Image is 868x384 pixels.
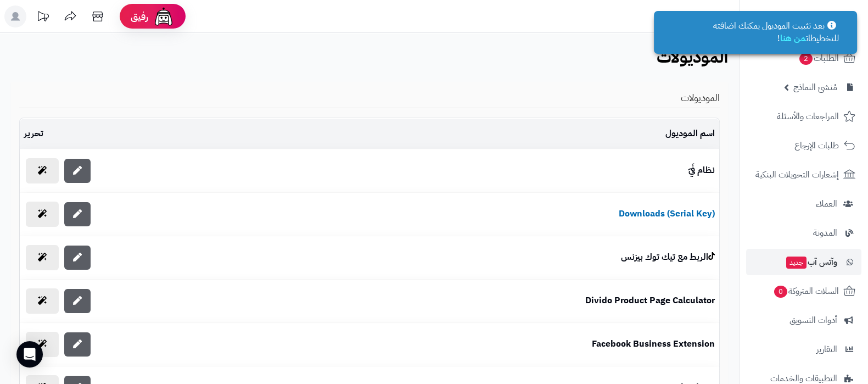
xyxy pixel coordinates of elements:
b: نظام فَيّ [688,164,715,177]
span: المراجعات والأسئلة [777,109,839,124]
span: 2 [799,53,813,65]
img: ai-face.png [153,5,175,27]
span: الربط مع تيك توك بيزنس [621,251,715,264]
a: تحديثات المنصة [29,5,57,30]
span: طلبات الإرجاع [794,138,839,153]
a: طلبات الإرجاع [746,132,861,159]
span: مُنشئ النماذج [793,80,837,95]
span: جديد [786,257,807,269]
a: أدوات التسويق [746,307,861,333]
b: الموديولات [657,44,728,69]
a: وآتس آبجديد [746,249,861,275]
div: Open Intercom Messenger [16,341,43,368]
a: إشعارات التحويلات البنكية [746,162,861,188]
a: العملاء [746,191,861,217]
b: Facebook Business Extension [592,337,715,350]
b: Divido Product Page Calculator [585,294,715,307]
span: إشعارات التحويلات البنكية [755,167,839,182]
span: المدونة [813,225,837,241]
span: أدوات التسويق [789,313,837,328]
td: اسم الموديول [220,119,719,149]
span: رفيق [131,10,148,23]
td: تحرير [20,119,220,149]
a: التقارير [746,336,861,363]
span: الطلبات [798,51,839,66]
a: الطلبات2 [746,45,861,71]
legend: الموديولات [19,91,720,108]
span: 0 [774,286,787,298]
span: التقارير [816,342,837,357]
span: السلات المتروكة [773,283,839,299]
a: المدونة [746,220,861,246]
span: العملاء [816,196,837,212]
span: Downloads (Serial Key) [619,207,715,220]
span: وآتس آب [785,254,837,270]
a: المراجعات والأسئلة [746,103,861,130]
a: السلات المتروكة0 [746,278,861,304]
div: بعد تثبيت الموديول يمكنك اضافته للتخطيطات ! [654,11,857,54]
a: من هنا [780,32,806,45]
